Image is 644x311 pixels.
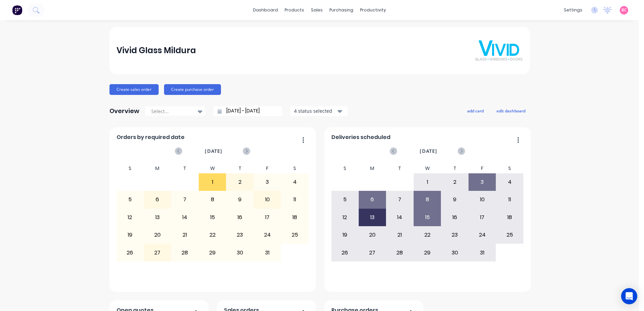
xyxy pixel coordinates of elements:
[254,227,281,243] div: 24
[254,244,281,261] div: 31
[171,227,198,243] div: 21
[144,191,171,208] div: 6
[199,164,226,173] div: W
[226,244,253,261] div: 30
[117,227,143,243] div: 19
[359,227,386,243] div: 20
[144,244,171,261] div: 27
[475,40,522,61] img: Vivid Glass Mildura
[420,147,437,155] span: [DATE]
[109,104,139,118] div: Overview
[144,164,171,173] div: M
[386,164,414,173] div: T
[331,191,358,208] div: 5
[117,191,143,208] div: 5
[226,174,253,191] div: 2
[441,227,468,243] div: 23
[281,5,308,15] div: products
[469,174,496,191] div: 3
[281,191,308,208] div: 11
[414,209,441,226] div: 15
[254,164,281,173] div: F
[281,164,309,173] div: S
[290,106,348,116] button: 4 status selected
[414,244,441,261] div: 29
[414,164,441,173] div: W
[281,227,308,243] div: 25
[226,227,253,243] div: 23
[294,107,336,114] div: 4 status selected
[357,5,389,15] div: productivity
[171,209,198,226] div: 14
[326,5,357,15] div: purchasing
[199,244,226,261] div: 29
[199,174,226,191] div: 1
[117,44,196,57] div: Vivid Glass Mildura
[414,191,441,208] div: 8
[144,209,171,226] div: 13
[386,244,413,261] div: 28
[496,174,523,191] div: 4
[331,244,358,261] div: 26
[621,7,627,13] span: BC
[331,164,359,173] div: S
[164,84,221,95] button: Create purchase order
[117,244,143,261] div: 26
[414,174,441,191] div: 1
[226,209,253,226] div: 16
[331,209,358,226] div: 12
[308,5,326,15] div: sales
[199,209,226,226] div: 15
[199,227,226,243] div: 22
[560,5,586,15] div: settings
[171,164,199,173] div: T
[441,244,468,261] div: 30
[109,84,159,95] button: Create sales order
[281,174,308,191] div: 4
[117,133,185,141] span: Orders by required date
[469,164,496,173] div: F
[254,191,281,208] div: 10
[492,106,530,115] button: edit dashboard
[144,227,171,243] div: 20
[469,227,496,243] div: 24
[386,191,413,208] div: 7
[205,147,222,155] span: [DATE]
[441,191,468,208] div: 9
[171,191,198,208] div: 7
[386,209,413,226] div: 14
[496,164,523,173] div: S
[621,288,637,304] div: Open Intercom Messenger
[359,164,386,173] div: M
[12,5,22,15] img: Factory
[469,244,496,261] div: 31
[199,191,226,208] div: 8
[441,209,468,226] div: 16
[116,164,144,173] div: S
[414,227,441,243] div: 22
[281,209,308,226] div: 18
[250,5,281,15] a: dashboard
[254,209,281,226] div: 17
[496,209,523,226] div: 18
[469,191,496,208] div: 10
[254,174,281,191] div: 3
[463,106,488,115] button: add card
[171,244,198,261] div: 28
[469,209,496,226] div: 17
[359,209,386,226] div: 13
[496,227,523,243] div: 25
[331,227,358,243] div: 19
[226,191,253,208] div: 9
[441,164,469,173] div: T
[359,244,386,261] div: 27
[226,164,254,173] div: T
[496,191,523,208] div: 11
[441,174,468,191] div: 2
[386,227,413,243] div: 21
[117,209,143,226] div: 12
[331,133,390,141] span: Deliveries scheduled
[359,191,386,208] div: 6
